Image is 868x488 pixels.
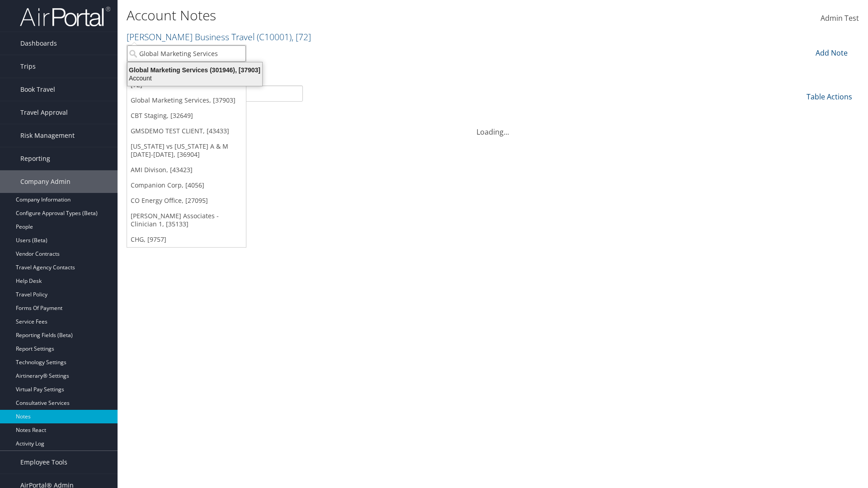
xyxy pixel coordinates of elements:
span: ( C10001 ) [257,31,292,43]
span: Company Admin [20,170,71,193]
span: , [ 72 ] [292,31,311,43]
a: [PERSON_NAME] Associates - Clinician 1, [35133] [127,208,246,232]
span: Risk Management [20,124,75,147]
span: Admin Test [821,13,859,23]
span: Book Travel [20,78,55,101]
a: Companion Corp, [4056] [127,178,246,193]
a: [US_STATE] vs [US_STATE] A & M [DATE]-[DATE], [36904] [127,139,246,162]
div: Account [122,74,268,82]
span: Reporting [20,147,50,170]
a: Admin Test [821,5,859,33]
div: Global Marketing Services (301946), [37903] [122,66,268,74]
a: Table Actions [807,92,852,102]
img: airportal-logo.png [20,6,110,27]
span: Dashboards [20,32,57,55]
h1: Account Notes [127,6,615,25]
span: Travel Approval [20,101,68,124]
a: [PERSON_NAME] Business Travel [127,31,311,43]
a: AMI Divison, [43423] [127,162,246,178]
a: GMSDEMO TEST CLIENT, [43433] [127,123,246,139]
span: Trips [20,55,36,78]
div: Loading... [127,116,859,137]
input: Search Accounts [127,45,246,62]
span: Employee Tools [20,451,67,474]
a: CBT Staging, [32649] [127,108,246,123]
div: Add Note [809,47,852,58]
a: CO Energy Office, [27095] [127,193,246,208]
a: CHG, [9757] [127,232,246,247]
a: Global Marketing Services, [37903] [127,93,246,108]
